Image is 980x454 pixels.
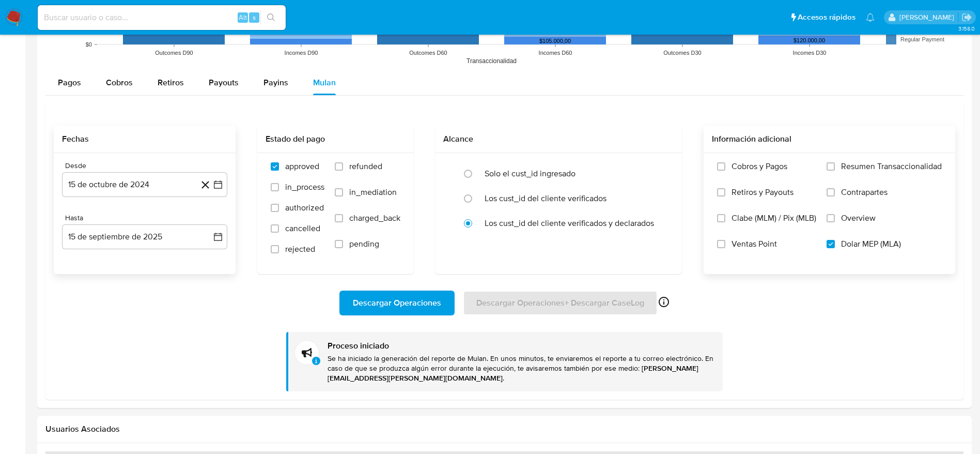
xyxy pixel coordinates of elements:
a: Salir [961,12,972,23]
a: Notificaciones [866,13,875,22]
span: 3.158.0 [958,24,975,33]
span: Alt [239,12,247,22]
h2: Usuarios Asociados [45,424,963,434]
span: s [253,12,256,22]
p: elaine.mcfarlane@mercadolibre.com [899,12,958,22]
input: Buscar usuario o caso... [38,11,286,24]
span: Accesos rápidos [798,12,855,23]
button: search-icon [260,10,282,25]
